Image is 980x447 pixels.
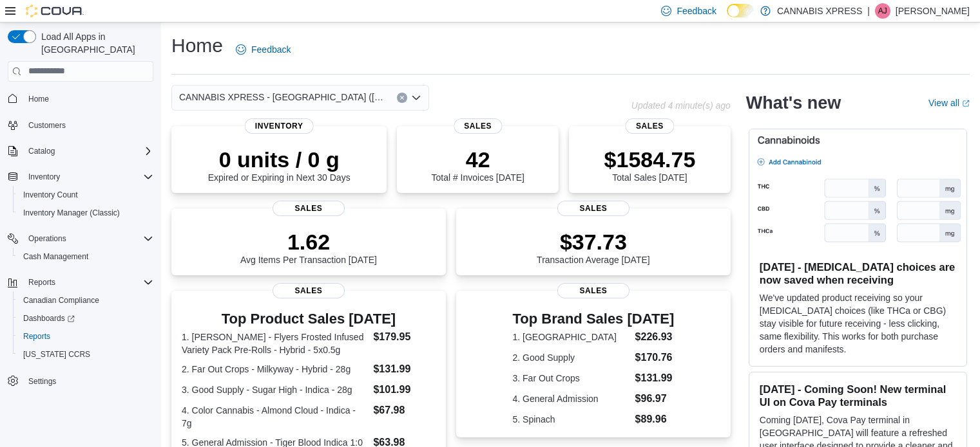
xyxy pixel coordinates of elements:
[171,33,223,59] h1: Home
[431,147,524,172] p: 42
[23,190,78,200] span: Inventory Count
[240,229,377,255] p: 1.62
[454,118,502,134] span: Sales
[23,349,90,360] span: [US_STATE] CCRS
[635,329,675,345] dd: $226.93
[18,311,80,326] a: Dashboards
[231,37,296,62] a: Feedback
[875,3,890,19] div: Anthony John
[245,118,314,134] span: Inventory
[677,5,716,17] span: Feedback
[23,169,65,185] button: Inventory
[36,30,153,56] span: Load All Apps in [GEOGRAPHIC_DATA]
[18,249,93,264] a: Cash Management
[18,293,153,308] span: Canadian Compliance
[513,311,675,327] h3: Top Brand Sales [DATE]
[760,291,956,356] p: We've updated product receiving so your [MEDICAL_DATA] choices (like THCa or CBG) stay visible fo...
[208,147,351,172] p: 0 units / 0 g
[273,283,345,298] span: Sales
[13,309,159,327] a: Dashboards
[13,327,159,345] button: Reports
[240,229,377,265] div: Avg Items Per Transaction [DATE]
[537,229,650,255] p: $37.73
[23,117,153,133] span: Customers
[962,100,970,107] svg: External link
[18,205,153,221] span: Inventory Manager (Classic)
[557,201,629,216] span: Sales
[23,331,50,342] span: Reports
[746,93,841,113] h2: What's new
[727,17,727,18] span: Dark Mode
[513,351,630,364] dt: 2. Good Supply
[18,249,153,264] span: Cash Management
[373,403,435,418] dd: $67.98
[3,89,159,108] button: Home
[513,413,630,426] dt: 5. Spinach
[928,98,970,108] a: View allExternal link
[13,186,159,204] button: Inventory Count
[3,230,159,248] button: Operations
[182,363,368,376] dt: 2. Far Out Crops - Milkyway - Hybrid - 28g
[23,251,88,262] span: Cash Management
[18,187,153,203] span: Inventory Count
[3,371,159,390] button: Settings
[208,147,351,183] div: Expired or Expiring in Next 30 Days
[18,311,153,326] span: Dashboards
[18,347,153,362] span: Washington CCRS
[251,43,291,56] span: Feedback
[13,248,159,266] button: Cash Management
[411,93,421,103] button: Open list of options
[182,331,368,356] dt: 1. [PERSON_NAME] - Flyers Frosted Infused Variety Pack Pre-Rolls - Hybrid - 5x0.5g
[18,329,153,344] span: Reports
[635,370,675,386] dd: $131.99
[18,205,125,221] a: Inventory Manager (Classic)
[896,3,970,19] p: [PERSON_NAME]
[23,295,99,306] span: Canadian Compliance
[557,283,629,298] span: Sales
[13,345,159,363] button: [US_STATE] CCRS
[23,275,61,290] button: Reports
[760,383,956,408] h3: [DATE] - Coming Soon! New terminal UI on Cova Pay terminals
[3,273,159,291] button: Reports
[537,229,650,265] div: Transaction Average [DATE]
[513,372,630,385] dt: 3. Far Out Crops
[727,4,754,17] input: Dark Mode
[179,89,384,105] span: CANNABIS XPRESS - [GEOGRAPHIC_DATA] ([GEOGRAPHIC_DATA])
[23,208,120,218] span: Inventory Manager (Classic)
[431,147,524,183] div: Total # Invoices [DATE]
[23,169,153,185] span: Inventory
[3,116,159,134] button: Customers
[28,172,60,182] span: Inventory
[23,118,71,133] a: Customers
[13,204,159,222] button: Inventory Manager (Classic)
[23,313,75,324] span: Dashboards
[513,331,630,343] dt: 1. [GEOGRAPHIC_DATA]
[373,329,435,345] dd: $179.95
[23,275,153,290] span: Reports
[3,168,159,186] button: Inventory
[26,5,84,17] img: Cova
[273,201,345,216] span: Sales
[513,392,630,405] dt: 4. General Admission
[23,91,54,107] a: Home
[635,350,675,365] dd: $170.76
[18,347,95,362] a: [US_STATE] CCRS
[18,293,104,308] a: Canadian Compliance
[182,311,436,327] h3: Top Product Sales [DATE]
[23,231,153,246] span: Operations
[397,93,407,103] button: Clear input
[28,120,66,131] span: Customers
[626,118,674,134] span: Sales
[182,404,368,430] dt: 4. Color Cannabis - Almond Cloud - Indica - 7g
[23,143,153,159] span: Catalog
[23,91,153,107] span: Home
[604,147,696,183] div: Total Sales [DATE]
[23,231,72,246] button: Operations
[23,374,61,389] a: Settings
[23,372,153,388] span: Settings
[28,146,55,156] span: Catalog
[635,412,675,427] dd: $89.96
[18,187,83,203] a: Inventory Count
[28,376,56,387] span: Settings
[18,329,55,344] a: Reports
